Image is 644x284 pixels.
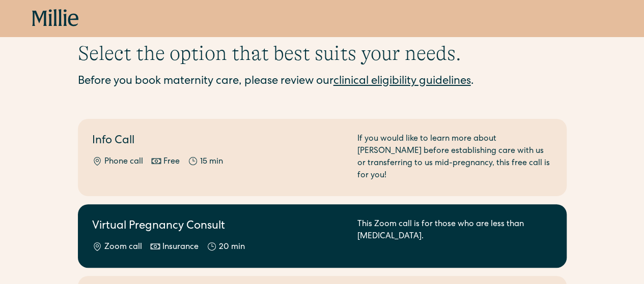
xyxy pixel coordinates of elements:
[163,156,180,168] div: Free
[104,241,142,254] div: Zoom call
[219,241,245,254] div: 20 min
[104,156,143,168] div: Phone call
[78,41,567,66] h1: Select the option that best suits your needs.
[333,76,471,87] a: clinical eligibility guidelines
[78,119,567,196] a: Info CallPhone callFree15 minIf you would like to learn more about [PERSON_NAME] before establish...
[78,74,567,90] div: Before you book maternity care, please review our .
[92,133,345,150] h2: Info Call
[78,204,567,268] a: Virtual Pregnancy ConsultZoom callInsurance20 minThis Zoom call is for those who are less than [M...
[162,241,199,254] div: Insurance
[92,218,345,235] h2: Virtual Pregnancy Consult
[357,133,552,182] div: If you would like to learn more about [PERSON_NAME] before establishing care with us or transferr...
[200,156,223,168] div: 15 min
[357,218,552,254] div: This Zoom call is for those who are less than [MEDICAL_DATA].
